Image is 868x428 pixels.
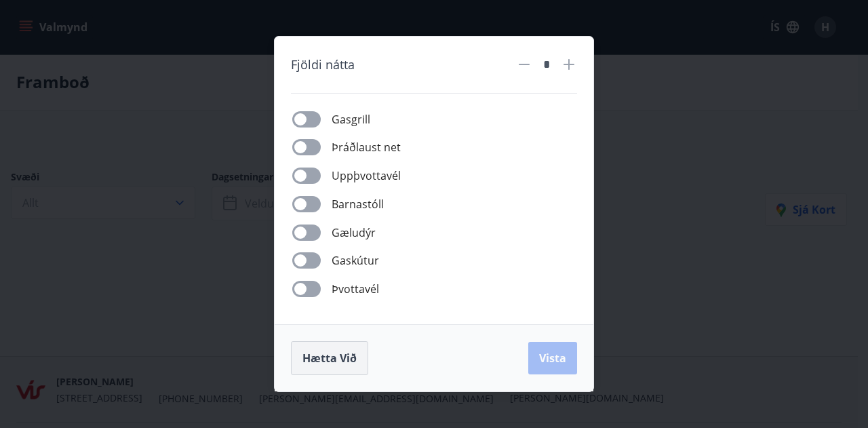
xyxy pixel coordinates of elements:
span: Hætta við [302,351,357,366]
span: Uppþvottavél [332,168,401,184]
span: Gasgrill [332,111,370,128]
span: Þráðlaust net [332,139,401,155]
button: Hætta við [291,341,368,375]
span: Fjöldi nátta [291,56,355,73]
span: Gæludýr [332,225,376,241]
span: Þvottavél [332,281,379,297]
span: Barnastóll [332,196,384,212]
span: Gaskútur [332,252,379,269]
